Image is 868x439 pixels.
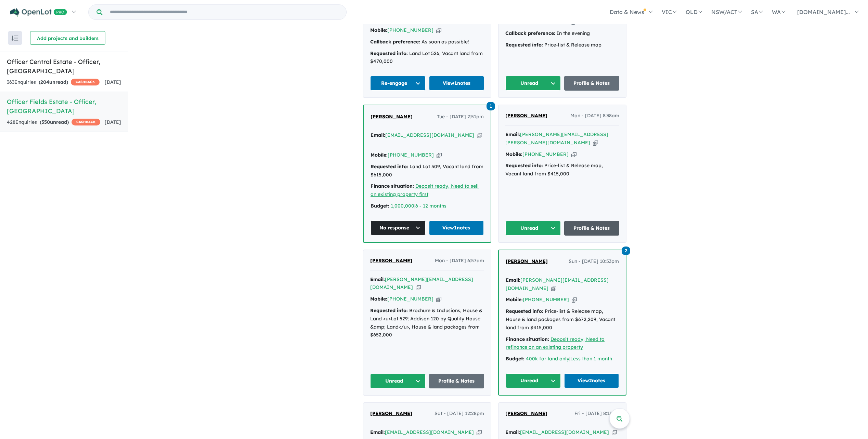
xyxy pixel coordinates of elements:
button: Unread [505,221,561,236]
a: [PERSON_NAME] [370,410,412,418]
span: 1 [487,102,495,110]
span: [PERSON_NAME] [505,410,547,416]
span: [DOMAIN_NAME]... [797,9,850,15]
a: 400k for land only [526,356,569,362]
a: [PERSON_NAME] [370,257,412,265]
a: [PERSON_NAME][EMAIL_ADDRESS][PERSON_NAME][DOMAIN_NAME] [505,131,608,146]
button: Add projects and builders [30,31,105,45]
strong: Budget: [371,203,389,209]
strong: Callback preference: [370,39,420,45]
a: 1 [487,101,495,110]
div: Price-list & Release map, House & land packages from $672,209, Vacant land from $415,000 [506,307,619,332]
strong: Finance situation: [371,183,414,189]
a: [PERSON_NAME] [505,410,547,418]
strong: Mobile: [371,152,388,158]
div: Brochure & Inclusions, House & Land <u>Lot 529: Addison 120 by Quality House &amp; Land</u>, Hous... [370,307,484,339]
button: Unread [505,76,561,91]
span: [DATE] [105,119,121,125]
u: 1,000,000 [391,203,414,209]
a: [PHONE_NUMBER] [387,296,433,302]
strong: ( unread) [39,79,68,85]
div: Price-list & Release map [505,41,619,49]
span: [PERSON_NAME] [370,257,412,264]
a: Profile & Notes [564,221,620,236]
span: Fri - [DATE] 8:13pm [574,410,619,418]
button: Copy [436,27,441,34]
span: Mon - [DATE] 6:57am [435,257,484,265]
strong: ( unread) [40,119,69,125]
strong: Requested info: [370,307,408,314]
strong: Requested info: [505,162,543,169]
button: Copy [551,285,556,292]
strong: Email: [505,131,520,137]
strong: Email: [371,132,385,138]
a: [PERSON_NAME] [506,257,548,266]
div: 428 Enquir ies [7,118,100,127]
a: Profile & Notes [564,76,620,91]
strong: Budget: [506,356,524,362]
input: Try estate name, suburb, builder or developer [104,5,345,19]
button: Copy [572,296,577,303]
span: Sun - [DATE] 10:53pm [569,257,619,266]
button: Copy [477,429,482,436]
div: In the evening [505,29,619,38]
strong: Email: [506,277,520,283]
button: Copy [571,151,576,158]
div: Land Lot 526, Vacant land from $470,000 [370,50,484,66]
img: Openlot PRO Logo White [10,8,67,17]
span: [DATE] [105,79,121,85]
strong: Mobile: [370,27,387,33]
span: [PERSON_NAME] [371,114,413,120]
strong: Email: [370,429,385,435]
button: Copy [436,295,441,303]
strong: Requested info: [371,163,408,170]
strong: Callback preference: [505,30,555,36]
span: Sat - [DATE] 12:28pm [435,410,484,418]
div: | [371,202,484,210]
a: 2 [622,246,630,255]
span: CASHBACK [71,79,100,85]
span: Mon - [DATE] 8:38am [570,112,619,120]
button: Copy [437,151,442,159]
span: 2 [622,247,630,255]
h5: Officer Central Estate - Officer , [GEOGRAPHIC_DATA] [7,57,121,76]
div: As soon as possible! [370,38,484,46]
div: Price-list & Release map, Vacant land from $415,000 [505,162,619,178]
span: [PERSON_NAME] [370,410,412,416]
a: [EMAIL_ADDRESS][DOMAIN_NAME] [385,429,474,435]
a: Profile & Notes [429,374,484,388]
h5: Officer Fields Estate - Officer , [GEOGRAPHIC_DATA] [7,97,121,116]
a: 6 - 12 months [415,203,446,209]
span: [PERSON_NAME] [506,258,548,264]
strong: Requested info: [506,308,543,314]
button: Copy [593,139,598,146]
div: | [506,355,619,363]
a: Deposit ready, Need to refinance on an existing property [506,336,605,350]
button: No response [371,221,426,235]
a: Deposit ready, Need to sell an existing property first [371,183,479,197]
span: [PERSON_NAME] [505,112,547,119]
a: [PHONE_NUMBER] [522,151,569,157]
a: [PHONE_NUMBER] [523,296,569,303]
a: [PERSON_NAME] [505,112,547,120]
strong: Mobile: [506,296,523,303]
strong: Requested info: [370,50,408,56]
a: [PERSON_NAME][EMAIL_ADDRESS][DOMAIN_NAME] [506,277,609,291]
span: 350 [41,119,50,125]
a: [EMAIL_ADDRESS][DOMAIN_NAME] [520,429,609,435]
strong: Mobile: [370,296,387,302]
button: Unread [506,373,561,388]
a: [PERSON_NAME] [371,113,413,121]
strong: Finance situation: [506,336,549,342]
strong: Email: [370,276,385,282]
a: Less than 1 month [570,356,612,362]
a: View1notes [429,221,484,235]
a: [PHONE_NUMBER] [388,152,434,158]
strong: Email: [505,429,520,435]
span: 204 [40,79,49,85]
